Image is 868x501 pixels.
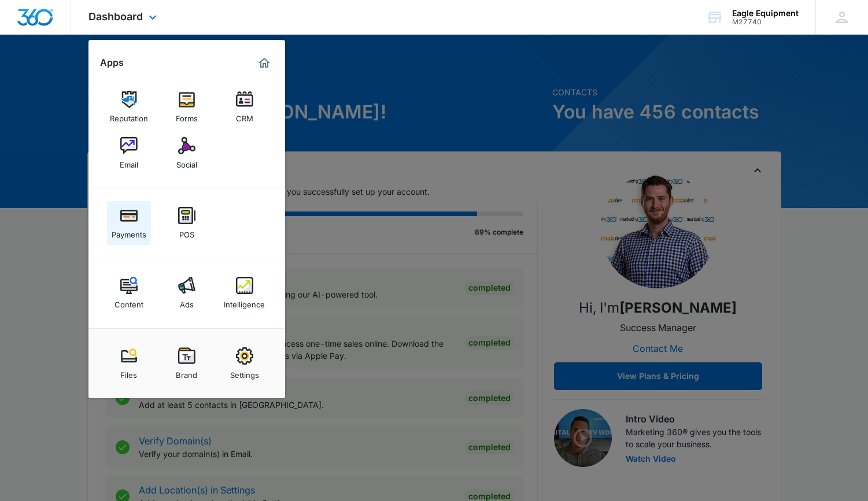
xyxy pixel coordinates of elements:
div: Ads [180,294,194,309]
div: Payments [112,224,146,239]
div: POS [179,224,194,239]
a: Content [107,271,151,315]
a: CRM [223,85,267,129]
div: Brand [176,365,197,380]
div: account id [732,18,799,26]
a: Email [107,131,151,175]
div: Forms [176,108,198,123]
a: POS [165,201,209,245]
a: Social [165,131,209,175]
div: Email [120,154,138,169]
div: Content [114,294,143,309]
div: Reputation [110,108,148,123]
div: Intelligence [224,294,265,309]
a: Ads [165,271,209,315]
a: Reputation [107,85,151,129]
a: Marketing 360® Dashboard [255,54,274,72]
span: Dashboard [88,10,143,23]
div: Social [176,154,197,169]
a: Files [107,342,151,385]
a: Brand [165,342,209,385]
div: CRM [236,108,253,123]
div: Settings [230,365,259,380]
a: Settings [223,342,267,385]
h2: Apps [100,57,124,68]
a: Intelligence [223,271,267,315]
a: Payments [107,201,151,245]
a: Forms [165,85,209,129]
div: Files [120,365,137,380]
div: account name [732,9,799,18]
